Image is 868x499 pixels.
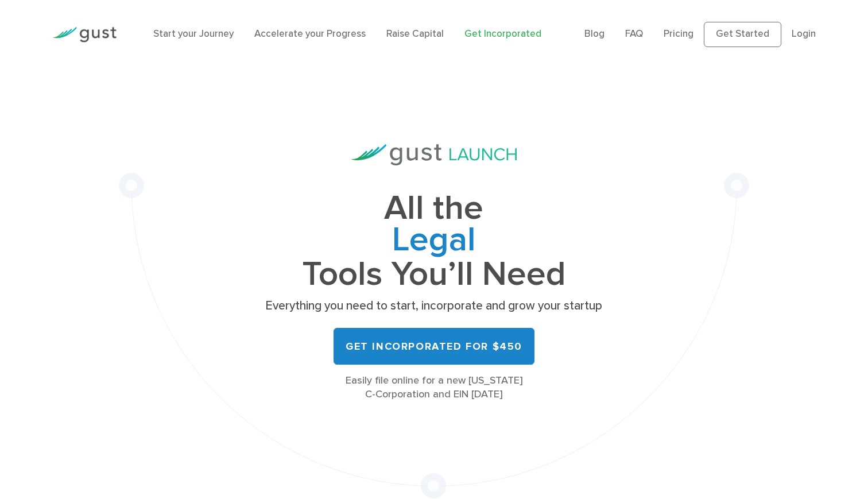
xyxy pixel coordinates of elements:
a: Get Incorporated for $450 [334,328,534,365]
a: Login [792,28,816,40]
img: Gust Launch Logo [351,144,517,165]
a: Accelerate your Progress [254,28,366,40]
img: Gust Logo [52,27,117,42]
a: Get Started [704,22,781,47]
h1: All the Tools You’ll Need [262,193,606,290]
div: Easily file online for a new [US_STATE] C-Corporation and EIN [DATE] [262,374,606,401]
span: Legal [262,225,606,259]
a: Start your Journey [153,28,234,40]
a: Raise Capital [386,28,444,40]
p: Everything you need to start, incorporate and grow your startup [262,298,606,314]
a: FAQ [625,28,643,40]
a: Get Incorporated [464,28,541,40]
a: Blog [584,28,604,40]
a: Pricing [664,28,693,40]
